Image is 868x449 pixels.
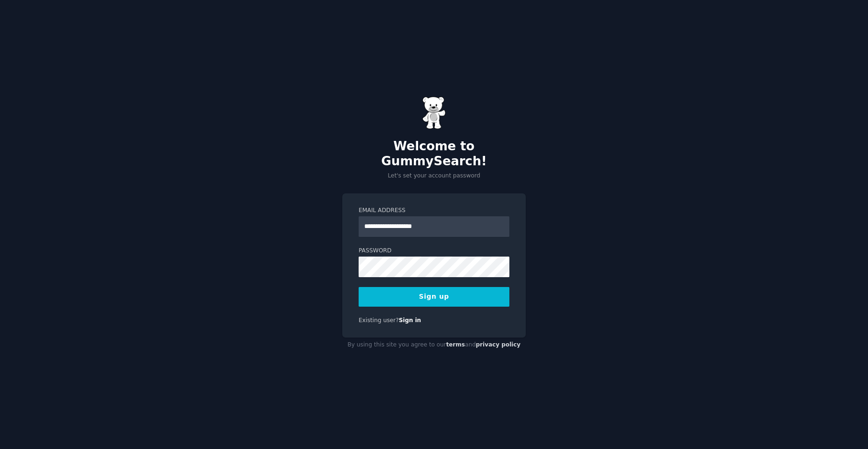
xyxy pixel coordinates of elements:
[342,139,526,169] h2: Welcome to GummySearch!
[359,206,509,215] label: Email Address
[359,247,509,255] label: Password
[359,287,509,307] button: Sign up
[476,341,521,348] a: privacy policy
[446,341,465,348] a: terms
[359,317,399,324] span: Existing user?
[342,338,526,353] div: By using this site you agree to our and
[399,317,421,324] a: Sign in
[422,96,446,129] img: Gummy Bear
[342,172,526,180] p: Let's set your account password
